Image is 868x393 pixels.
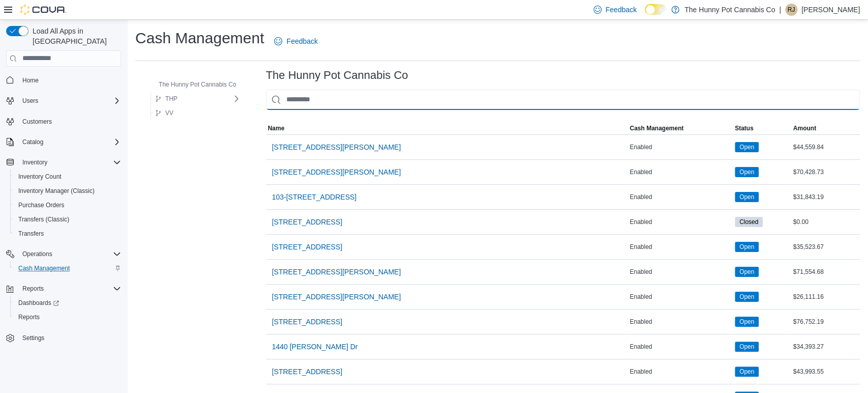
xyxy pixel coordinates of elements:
span: Inventory [22,158,47,166]
span: Customers [18,115,121,128]
span: Open [739,317,754,326]
a: Dashboards [14,297,63,309]
span: Settings [18,331,121,344]
span: Dashboards [18,299,59,307]
h1: Cash Management [135,28,264,48]
div: $34,393.27 [791,341,860,353]
button: Operations [2,247,125,261]
a: Customers [18,116,56,128]
span: [STREET_ADDRESS][PERSON_NAME] [272,142,401,152]
button: Name [266,122,628,134]
a: Feedback [270,31,321,51]
button: Users [18,95,42,107]
button: Cash Management [10,261,125,275]
div: Enabled [627,166,733,178]
span: Open [739,242,754,251]
span: Dashboards [14,297,121,309]
h3: The Hunny Pot Cannabis Co [266,69,408,81]
span: Users [22,97,38,105]
span: Load All Apps in [GEOGRAPHIC_DATA] [28,26,121,46]
button: [STREET_ADDRESS][PERSON_NAME] [268,137,405,157]
span: Closed [735,217,763,227]
button: Status [733,122,791,134]
button: [STREET_ADDRESS][PERSON_NAME] [268,162,405,182]
span: Inventory [18,156,121,169]
span: Open [735,292,759,302]
span: 1440 [PERSON_NAME] Dr [272,342,358,352]
div: $35,523.67 [791,241,860,253]
div: Enabled [627,266,733,278]
button: 103-[STREET_ADDRESS] [268,187,361,207]
span: Home [18,74,121,87]
span: Open [739,367,754,376]
a: Transfers (Classic) [14,213,73,226]
a: Inventory Count [14,171,66,183]
button: Inventory [2,155,125,170]
button: Transfers [10,227,125,241]
span: Name [268,124,285,132]
button: Catalog [2,135,125,149]
button: Reports [2,282,125,296]
span: [STREET_ADDRESS] [272,242,342,252]
div: $0.00 [791,216,860,228]
span: VV [165,109,173,117]
span: Cash Management [630,124,683,132]
button: Transfers (Classic) [10,212,125,227]
span: Catalog [18,136,121,148]
span: Open [735,242,759,252]
input: This is a search bar. As you type, the results lower in the page will automatically filter. [266,90,860,110]
div: $44,559.84 [791,141,860,153]
span: Open [739,267,754,276]
span: Purchase Orders [14,199,121,211]
button: Catalog [18,136,47,148]
button: Home [2,73,125,88]
span: Inventory Manager (Classic) [18,187,95,195]
div: Richelle Jarrett [785,4,797,16]
img: Cova [20,5,66,15]
span: Inventory Manager (Classic) [14,185,121,197]
span: [STREET_ADDRESS] [272,317,342,327]
p: The Hunny Pot Cannabis Co [684,4,775,16]
input: Dark Mode [645,4,666,15]
div: Enabled [627,216,733,228]
span: Purchase Orders [18,201,65,209]
span: Reports [18,283,121,295]
a: Settings [18,332,48,344]
span: Customers [22,118,52,126]
button: [STREET_ADDRESS] [268,361,346,382]
span: Open [735,267,759,277]
button: Inventory [18,156,51,169]
span: Catalog [22,138,43,146]
button: THP [151,93,182,105]
span: Inventory Count [18,173,62,181]
span: Reports [22,285,44,293]
span: THP [165,95,177,103]
div: $31,843.19 [791,191,860,203]
a: Transfers [14,228,48,240]
a: Cash Management [14,262,74,274]
p: [PERSON_NAME] [801,4,860,16]
span: Open [735,367,759,377]
span: Transfers (Classic) [18,215,69,223]
button: Reports [10,310,125,324]
button: Settings [2,330,125,345]
span: Transfers (Classic) [14,213,121,226]
span: Open [739,143,754,152]
a: Inventory Manager (Classic) [14,185,99,197]
span: Reports [14,311,121,323]
span: Reports [18,313,40,321]
button: Customers [2,114,125,129]
span: Open [739,292,754,301]
span: Status [735,124,754,132]
div: Enabled [627,341,733,353]
div: $76,752.19 [791,316,860,328]
span: Operations [22,250,52,258]
button: [STREET_ADDRESS][PERSON_NAME] [268,262,405,282]
span: Operations [18,248,121,260]
div: Enabled [627,316,733,328]
a: Home [18,74,43,87]
div: $26,111.16 [791,291,860,303]
span: Cash Management [14,262,121,274]
a: Dashboards [10,296,125,310]
button: Users [2,94,125,108]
